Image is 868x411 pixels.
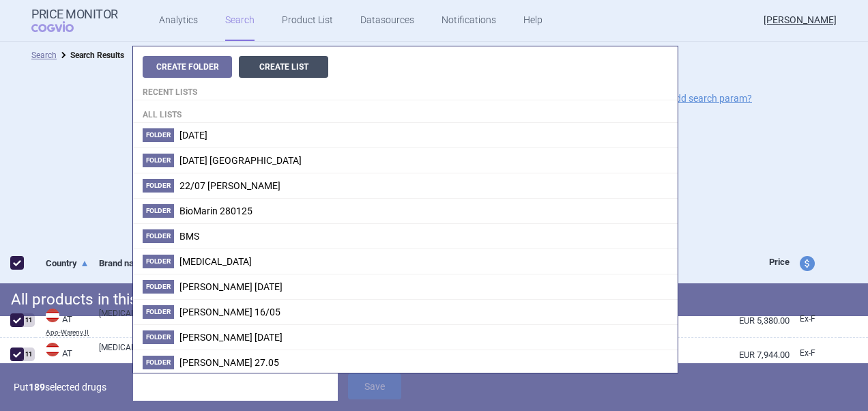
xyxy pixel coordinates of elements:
span: Folder [143,255,174,268]
span: Folder [143,356,174,369]
a: Ex-F [790,343,840,364]
span: Folder [143,179,174,193]
strong: Price Monitor [31,8,118,21]
span: Folder [143,330,174,344]
span: Price [769,257,790,267]
span: Folder [143,280,174,294]
button: Create List [239,56,328,78]
button: Create Folder [143,56,232,78]
span: 16/01/2025 [179,130,207,141]
span: BMS [179,231,199,242]
a: Add search param? [669,94,752,103]
span: DANA 16/06/25 [179,332,283,343]
h4: All lists [133,100,678,123]
h4: Recent lists [133,78,678,100]
a: EUR 7,944.00 [671,338,790,371]
abbr: Apo-Warenv.II — Apothekerverlag Warenverzeichnis. Online database developed by the Österreichisch... [46,329,89,336]
span: Folder [143,229,174,243]
a: Ex-F [790,309,840,330]
a: EUR 5,380.00 [671,304,790,337]
img: Austria [46,343,59,356]
a: Search [31,51,57,60]
a: Price MonitorCOGVIO [31,8,118,33]
a: Country [46,246,89,280]
img: Austria [46,309,59,322]
li: Search Results [57,48,124,62]
div: 11 [23,348,35,361]
a: [MEDICAL_DATA] INJ-LSG [99,307,259,332]
span: DANA 14/07/2025 [179,281,283,292]
span: Crysvita [179,256,252,267]
span: 22/07 DANA [179,180,280,191]
a: ATATApo-Warenv.II [35,307,89,336]
div: 11 [23,313,35,327]
li: Search [31,48,57,62]
button: Save [348,373,401,399]
span: Folder [143,204,174,218]
span: COGVIO [31,21,93,32]
a: Brand name [99,246,259,280]
span: Folder [143,305,174,319]
span: Dana 27.05 [179,357,279,368]
span: 17/07/2025 Beksultan [179,155,302,166]
span: Ex-factory price [800,348,815,358]
span: BioMarin 280125 [179,205,252,216]
span: Ex-factory price [800,314,815,324]
p: Put selected drugs [14,373,123,401]
span: Folder [143,128,174,142]
strong: 189 [29,382,45,393]
a: ATAT [35,341,89,370]
span: Dana 16/05 [179,307,280,317]
a: [MEDICAL_DATA] INJ-LSG [99,341,259,366]
span: Folder [143,154,174,167]
strong: Search Results [70,51,124,60]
